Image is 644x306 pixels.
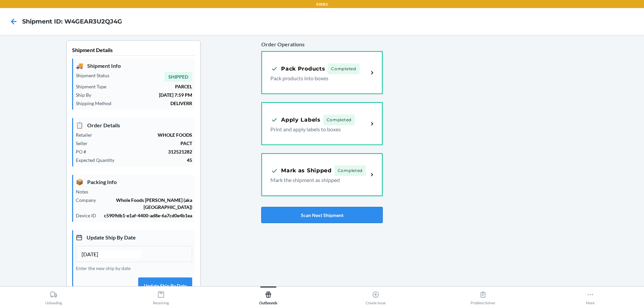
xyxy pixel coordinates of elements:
p: Order Details [76,121,192,130]
a: Mark as ShippedCompletedMark the shipment as shipped [261,153,382,196]
span: Completed [323,115,355,125]
p: Order Operations [261,40,382,48]
div: Receiving [153,288,169,305]
p: PARCEL [112,83,192,90]
p: Shipment Type [76,83,112,90]
span: 📋 [76,121,83,130]
p: Shipping Method [76,100,117,107]
p: Company [76,196,101,204]
p: Whole Foods [PERSON_NAME] (aka [GEOGRAPHIC_DATA]) [101,196,192,211]
p: Shipment Status [76,72,115,79]
a: Pack ProductsCompletedPack products into boxes [261,51,382,94]
p: Shipment Info [76,61,192,70]
p: Packing Info [76,177,192,186]
p: EWR1 [316,1,328,7]
div: Outbounds [259,288,277,305]
p: Pack products into boxes [270,74,363,82]
span: 🚚 [76,61,83,70]
button: Create Issue [322,287,429,305]
span: 📦 [76,177,83,186]
p: Ship By [76,91,97,98]
div: Create Issue [366,288,386,305]
p: Mark the shipment as shipped [270,176,363,184]
button: Scan Next Shipment [261,207,382,223]
div: Problem Solver [471,288,495,305]
p: DELIVERR [117,100,192,107]
p: 45 [120,157,192,164]
div: Apply Labels [270,116,320,124]
p: c5909db1-e1af-4400-ad8e-6a7cd0e4b1ea [102,212,192,219]
div: Pack Products [270,64,325,73]
p: 312521282 [92,148,192,155]
div: Unloading [45,288,62,305]
input: MM/DD/YYYY [82,250,141,258]
p: PO # [76,148,92,155]
p: Device ID [76,212,102,219]
p: Enter the new ship by date [76,265,192,272]
p: WHOLE FOODS [98,131,192,138]
button: More [537,287,644,305]
h4: Shipment ID: W4GEAR3U2QJ4G [22,17,122,26]
button: Outbounds [215,287,322,305]
p: Retailer [76,131,98,138]
p: [DATE] 7:59 PM [97,91,192,98]
p: PACT [93,140,192,147]
button: Update Ship By Date [138,277,192,294]
span: Completed [328,63,359,74]
div: More [586,288,595,305]
a: Apply LabelsCompletedPrint and apply labels to boxes [261,102,382,145]
span: Completed [334,165,366,176]
button: Problem Solver [429,287,537,305]
button: Receiving [107,287,215,305]
p: Update Ship By Date [76,233,192,242]
div: Mark as Shipped [270,167,332,175]
p: Shipment Details [72,46,195,56]
span: SHIPPED [164,72,192,82]
p: Print and apply labels to boxes [270,125,363,133]
p: Expected Quantity [76,157,120,164]
p: Seller [76,140,93,147]
p: Notes [76,188,94,195]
